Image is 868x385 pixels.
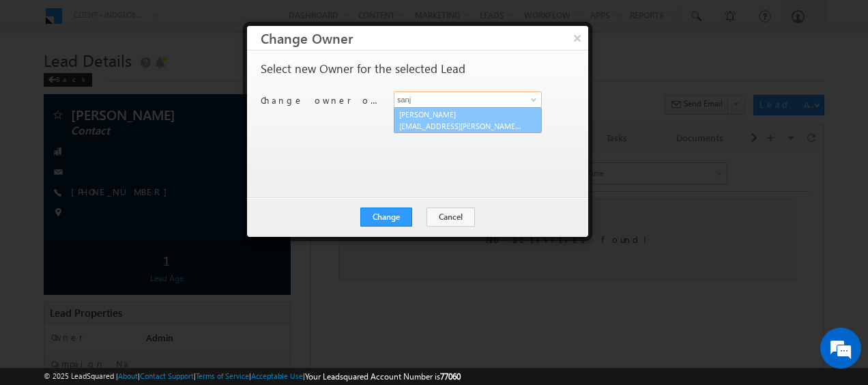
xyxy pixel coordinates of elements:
[440,371,461,382] span: 77060
[265,15,293,27] div: All Time
[261,94,384,106] p: Change owner of 1 lead to
[261,63,465,75] p: Select new Owner for the selected Lead
[44,370,461,383] span: © 2025 LeadSquared | | | | |
[305,371,461,382] span: Your Leadsquared Account Number is
[566,26,588,50] button: ×
[118,371,138,380] a: About
[399,121,522,131] span: [EMAIL_ADDRESS][PERSON_NAME][DOMAIN_NAME]
[426,208,475,227] button: Cancel
[261,26,588,50] h3: Change Owner
[394,91,542,108] input: Type to Search
[140,371,194,380] a: Contact Support
[27,46,485,128] div: No activities found!
[196,371,249,380] a: Terms of Service
[85,15,125,27] div: All Selected
[251,371,303,380] a: Acceptable Use
[523,93,540,106] a: Show All Items
[236,10,255,31] span: Time
[82,11,235,31] div: All Selected
[360,208,412,227] button: Change
[27,10,74,31] span: Activity Type
[394,107,542,133] a: [PERSON_NAME]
